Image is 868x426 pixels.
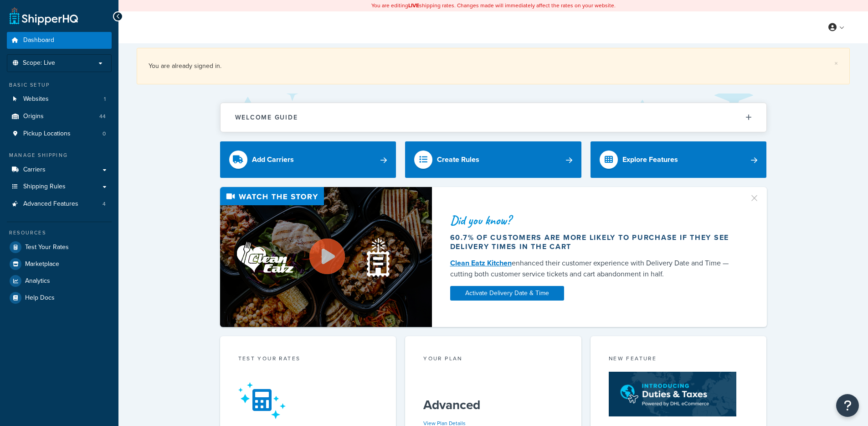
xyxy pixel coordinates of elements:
[7,108,112,125] a: Origins44
[23,166,46,174] span: Carriers
[7,273,112,289] a: Analytics
[622,153,678,166] div: Explore Features
[25,277,50,285] span: Analytics
[25,294,55,302] span: Help Docs
[408,1,419,10] b: LIVE
[7,125,112,142] a: Pickup Locations0
[7,91,112,108] li: Websites
[23,130,71,138] span: Pickup Locations
[25,244,69,251] span: Test Your Rates
[23,59,55,67] span: Scope: Live
[7,81,112,89] div: Basic Setup
[423,398,563,412] h5: Advanced
[220,187,432,327] img: Video thumbnail
[7,161,112,178] a: Carriers
[7,290,112,306] a: Help Docs
[23,113,44,120] span: Origins
[238,354,378,365] div: Test your rates
[405,141,581,178] a: Create Rules
[221,103,766,132] button: Welcome Guide
[7,108,112,125] li: Origins
[7,125,112,142] li: Pickup Locations
[103,130,106,138] span: 0
[103,200,106,208] span: 4
[7,32,112,49] a: Dashboard
[450,258,512,268] a: Clean Eatz Kitchen
[7,196,112,213] li: Advanced Features
[7,196,112,213] a: Advanced Features4
[836,394,859,417] button: Open Resource Center
[235,114,298,121] h2: Welcome Guide
[450,286,564,301] a: Activate Delivery Date & Time
[23,183,66,191] span: Shipping Rules
[104,95,106,103] span: 1
[7,178,112,195] a: Shipping Rules
[149,60,838,73] div: You are already signed in.
[423,354,563,365] div: Your Plan
[99,113,106,120] span: 44
[7,229,112,237] div: Resources
[437,153,479,166] div: Create Rules
[450,258,738,280] div: enhanced their customer experience with Delivery Date and Time — cutting both customer service ti...
[7,239,112,255] a: Test Your Rates
[609,354,749,365] div: New Feature
[591,141,767,178] a: Explore Features
[23,36,54,44] span: Dashboard
[7,151,112,159] div: Manage Shipping
[252,153,294,166] div: Add Carriers
[7,91,112,108] a: Websites1
[7,256,112,272] a: Marketplace
[450,233,738,251] div: 60.7% of customers are more likely to purchase if they see delivery times in the cart
[834,60,838,67] a: ×
[450,214,738,227] div: Did you know?
[220,141,396,178] a: Add Carriers
[25,260,59,268] span: Marketplace
[23,95,49,103] span: Websites
[23,200,78,208] span: Advanced Features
